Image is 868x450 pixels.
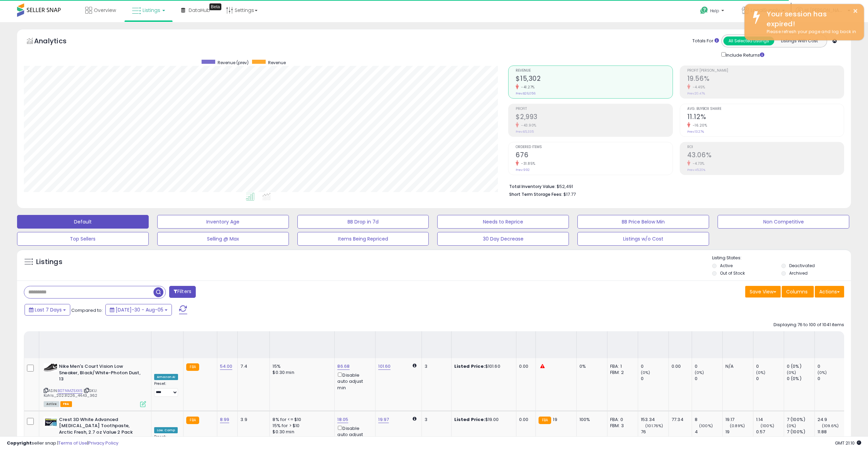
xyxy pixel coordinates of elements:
[725,429,753,435] div: 19
[44,401,59,407] span: All listings currently available for purchase on Amazon
[273,429,329,435] div: $0.30 min
[692,38,719,44] div: Totals For
[44,363,57,372] img: 4156lDGBOTL._SL40_.jpg
[577,232,709,246] button: Listings w/o Cost
[17,232,149,246] button: Top Sellers
[786,288,808,295] span: Columns
[756,417,784,423] div: 1.14
[240,417,264,423] div: 3.9
[687,168,705,172] small: Prev: 45.20%
[509,184,556,189] b: Total Inventory Value:
[209,3,221,10] div: Tooltip anchor
[25,304,70,316] button: Last 7 Days
[756,376,784,382] div: 0
[516,130,534,134] small: Prev: $5,335
[641,363,668,369] div: 0
[695,1,731,22] a: Help
[297,215,429,229] button: BB Drop in 7d
[519,123,536,128] small: -43.90%
[59,417,142,437] b: Crest 3D White Advanced [MEDICAL_DATA] Toothpaste, Arctic Fresh, 2.7 oz Value 2 Pack
[71,307,103,314] span: Compared to:
[35,306,62,313] span: Last 7 Days
[641,376,668,382] div: 0
[44,417,57,428] img: 41LPplP5jZL._SL40_.jpg
[516,91,535,96] small: Prev: $26,056
[687,130,704,134] small: Prev: 13.27%
[378,363,391,370] a: 101.60
[818,363,845,369] div: 0
[509,191,562,197] b: Short Term Storage Fees:
[687,107,844,111] span: Avg. Buybox Share
[787,423,796,429] small: (0%)
[818,376,845,382] div: 0
[437,215,569,229] button: Needs to Reprice
[687,69,844,73] span: Profit [PERSON_NAME]
[641,370,650,375] small: (0%)
[509,182,839,190] li: $52,491
[822,423,839,429] small: (109.6%)
[516,168,530,172] small: Prev: 992
[218,60,249,66] span: Revenue (prev)
[789,270,808,276] label: Archived
[553,416,557,423] span: 19
[789,263,815,268] label: Deactivated
[687,75,844,84] h2: 19.56%
[157,232,289,246] button: Selling @ Max
[577,215,709,229] button: BB Price Below Min
[186,417,199,424] small: FBA
[756,429,784,435] div: 0.57
[563,191,576,198] span: $17.77
[297,232,429,246] button: Items Being Repriced
[154,381,178,397] div: Preset:
[268,60,286,66] span: Revenue
[425,417,446,423] div: 3
[425,363,446,369] div: 3
[378,416,389,423] a: 19.97
[143,7,160,14] span: Listings
[60,401,72,407] span: FBA
[687,145,844,149] span: ROI
[774,322,844,328] div: Displaying 76 to 100 of 1041 items
[220,363,233,370] a: 54.00
[88,440,118,446] a: Privacy Policy
[700,6,708,15] i: Get Help
[539,417,551,424] small: FBA
[720,270,745,276] label: Out of Stock
[610,417,633,423] div: FBA: 0
[687,91,705,96] small: Prev: 20.47%
[154,427,178,433] div: Low. Comp
[337,424,370,444] div: Disable auto adjust min
[730,423,745,429] small: (0.89%)
[579,417,602,423] div: 100%
[273,363,329,369] div: 15%
[690,161,705,166] small: -4.73%
[787,417,814,423] div: 7 (100%)
[787,376,814,382] div: 0 (0%)
[189,7,210,14] span: DataHub
[58,440,87,446] a: Terms of Use
[516,113,672,122] h2: $2,993
[44,363,146,406] div: ASIN:
[58,388,83,394] a: B07NMZ5XX5
[762,29,859,35] div: Please refresh your page and log back in
[818,417,845,423] div: 24.9
[672,363,687,369] div: 0.00
[782,286,814,297] button: Columns
[787,370,796,375] small: (0%)
[645,423,663,429] small: (101.76%)
[818,370,827,375] small: (0%)
[610,423,633,429] div: FBM: 3
[712,255,851,261] p: Listing States:
[695,429,722,435] div: 4
[157,215,289,229] button: Inventory Age
[337,416,348,423] a: 18.05
[519,363,530,369] div: 0.00
[169,286,196,298] button: Filters
[641,429,668,435] div: 76
[516,75,672,84] h2: $15,302
[59,363,142,384] b: Nike Men's Court Vision Low Sneaker, Black/White-Photon Dust, 13
[787,429,814,435] div: 7 (100%)
[756,370,766,375] small: (0%)
[116,306,163,313] span: [DATE]-30 - Aug-05
[756,363,784,369] div: 0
